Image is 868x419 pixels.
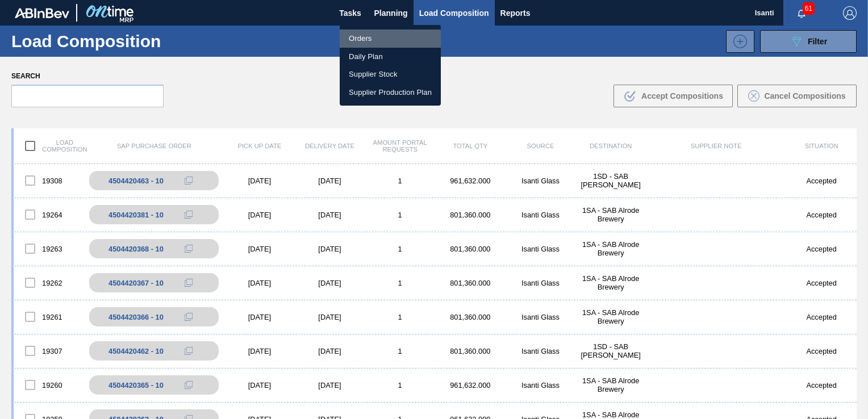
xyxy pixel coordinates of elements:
[340,30,441,48] a: Orders
[340,83,441,102] a: Supplier Production Plan
[340,65,441,83] a: Supplier Stock
[340,48,441,66] a: Daily Plan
